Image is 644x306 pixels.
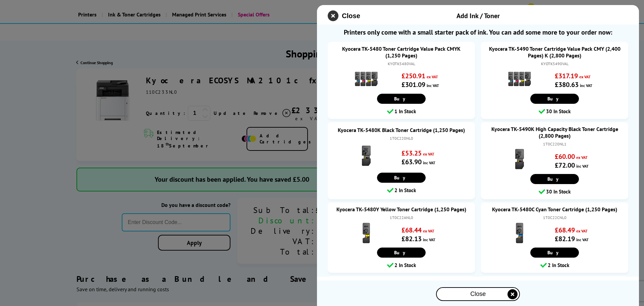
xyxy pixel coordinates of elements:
[576,155,587,160] span: ex VAT
[334,60,468,67] div: KYOTK5480VAL
[508,67,531,91] img: Kyocera TK-5490 Toner Cartridge Value Pack CMY (2,400 Pages) K (2,800 Pages)
[388,11,568,20] div: Add Ink / Toner
[530,94,579,104] a: Buy
[530,248,579,258] a: Buy
[508,221,531,245] img: Kyocera TK-5480C Cyan Toner Cartridge (1,250 Pages)
[488,214,622,221] div: 1T0C22CNL0
[377,248,426,258] a: Buy
[427,74,438,79] span: ex VAT
[554,226,575,234] strong: £68.49
[580,83,592,88] span: inc VAT
[488,126,622,139] a: Kyocera TK-5490K High Capacity Black Toner Cartridge (2,800 Pages)
[530,174,579,184] a: Buy
[427,83,439,88] span: inc VAT
[377,173,426,183] a: Buy
[488,206,622,213] a: Kyocera TK-5480C Cyan Toner Cartridge (1,250 Pages)
[423,228,434,233] span: ex VAT
[576,237,588,242] span: inc VAT
[394,107,416,116] span: 1 In Stock
[401,226,422,234] strong: £68.44
[436,287,520,301] button: close modal
[344,28,612,37] span: Printers only come with a small starter pack of ink. You can add some more to your order now:
[554,234,575,243] strong: £82.19
[554,72,578,80] strong: £317.19
[394,261,416,270] span: 2 In Stock
[423,151,434,157] span: ex VAT
[334,214,468,221] div: 1T0C22ANL0
[377,94,426,104] a: Buy
[576,164,588,169] span: inc VAT
[546,187,571,196] span: 30 In Stock
[334,127,468,133] a: Kyocera TK-5480K Black Toner Cartridge (1,250 Pages)
[328,10,360,21] button: close modal
[554,161,575,170] strong: £72.00
[401,234,422,243] strong: £82.13
[401,158,422,166] strong: £63.90
[423,237,435,242] span: inc VAT
[355,221,378,245] img: Kyocera TK-5480Y Yellow Toner Cartridge (1,250 Pages)
[508,147,531,171] img: Kyocera TK-5490K High Capacity Black Toner Cartridge (2,800 Pages)
[355,144,378,168] img: Kyocera TK-5480K Black Toner Cartridge (1,250 Pages)
[401,72,425,80] strong: £250.91
[401,149,422,158] strong: £53.25
[334,135,468,142] div: 1T0C220NL0
[470,291,486,298] span: Close
[355,67,378,91] img: Kyocera TK-5480 Toner Cartridge Value Pack CMYK (1,250 Pages)
[423,160,435,165] span: inc VAT
[547,261,569,270] span: 2 In Stock
[401,80,425,89] strong: £301.09
[554,80,578,89] strong: £380.63
[334,206,468,213] a: Kyocera TK-5480Y Yellow Toner Cartridge (1,250 Pages)
[576,228,587,233] span: ex VAT
[546,107,571,116] span: 30 In Stock
[554,152,575,161] strong: £60.00
[488,141,622,147] div: 1T0C220NL1
[579,74,590,79] span: ex VAT
[394,186,416,195] span: 2 In Stock
[488,45,622,59] a: Kyocera TK-5490 Toner Cartridge Value Pack CMY (2,400 Pages) K (2,800 Pages)
[342,12,360,20] span: Close
[334,45,468,59] a: Kyocera TK-5480 Toner Cartridge Value Pack CMYK (1,250 Pages)
[488,60,622,67] div: KYOTK5490VAL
